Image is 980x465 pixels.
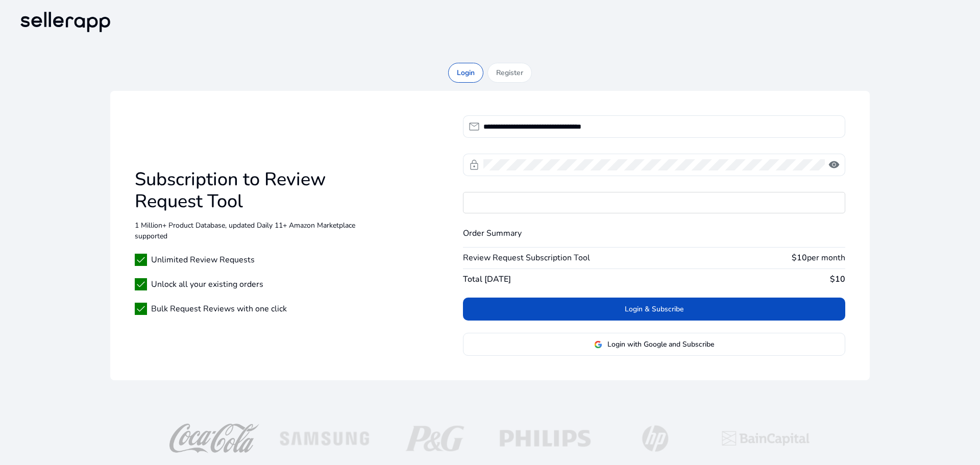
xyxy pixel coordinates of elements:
span: mail [468,120,480,133]
img: baincapitalTopLogo.png [717,424,815,453]
p: Register [496,67,523,78]
img: hp-logo-white.png [606,424,704,453]
p: 1 Million+ Product Database, updated Daily 11+ Amazon Marketplace supported [135,220,389,241]
b: $10 [792,252,807,263]
span: per month [807,252,845,263]
button: Login & Subscribe [463,298,845,321]
span: check [135,254,147,266]
span: Login & Subscribe [625,304,683,314]
p: Login [457,67,475,78]
h1: Subscription to Review Request Tool [135,168,389,212]
img: p-g-logo-white.png [386,424,484,453]
img: google-logo.svg [594,340,602,349]
span: Login with Google and Subscribe [607,339,714,350]
img: sellerapp-logo [16,8,114,36]
button: Login with Google and Subscribe [463,333,845,356]
img: coca-cola-logo.png [165,424,263,453]
span: Total [DATE] [463,273,511,285]
span: lock [468,159,480,171]
span: check [135,303,147,315]
img: philips-logo-white.png [496,424,594,453]
span: Unlimited Review Requests [151,254,255,266]
span: Unlock all your existing orders [151,278,263,290]
b: $10 [830,274,845,285]
img: Samsung-logo-white.png [276,424,374,453]
span: Bulk Request Reviews with one click [151,303,287,315]
span: Review Request Subscription Tool [463,252,590,264]
span: check [135,278,147,290]
h4: Order Summary [463,229,845,238]
iframe: Secure card payment input frame [463,192,845,213]
span: visibility [828,159,840,171]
